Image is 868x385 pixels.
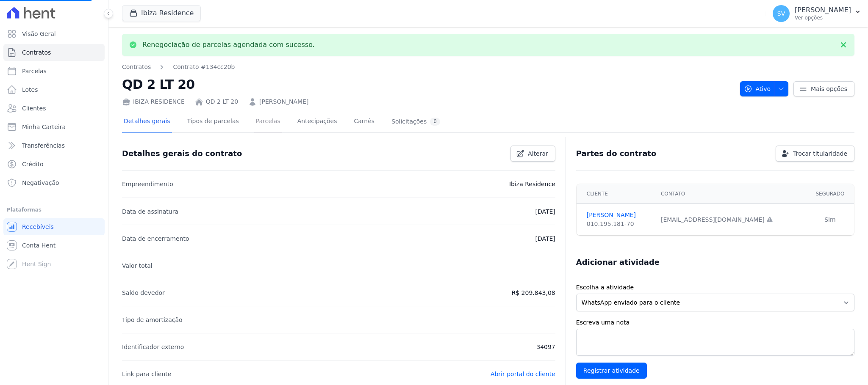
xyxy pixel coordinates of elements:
a: Crédito [3,156,105,173]
a: [PERSON_NAME] [259,97,308,106]
span: Recebíveis [22,223,54,231]
a: Visão Geral [3,25,105,42]
a: Transferências [3,137,105,154]
a: Detalhes gerais [122,111,172,133]
button: SV [PERSON_NAME] Ver opções [766,2,868,25]
p: Saldo devedor [122,288,165,298]
span: Trocar titularidade [793,149,847,158]
a: Parcelas [254,111,282,133]
a: Alterar [510,146,555,162]
a: QD 2 LT 20 [206,97,238,106]
span: Parcelas [22,67,47,75]
p: Empreendimento [122,179,173,189]
h3: Detalhes gerais do contrato [122,148,242,159]
a: Tipos de parcelas [186,111,241,133]
span: Lotes [22,85,38,94]
p: Ibiza Residence [509,179,555,189]
span: SV [777,11,785,16]
p: Tipo de amortização [122,315,183,325]
span: Minha Carteira [22,123,66,131]
button: Ibiza Residence [122,5,201,21]
p: [DATE] [535,234,555,244]
p: Ver opções [795,14,851,21]
p: Renegociação de parcelas agendada com sucesso. [142,41,315,49]
span: Visão Geral [22,30,56,38]
a: Conta Hent [3,237,105,254]
span: Ativo [744,81,771,96]
h3: Partes do contrato [576,148,657,159]
nav: Breadcrumb [122,63,733,71]
p: [DATE] [535,206,555,217]
span: Crédito [22,160,44,168]
a: Lotes [3,81,105,98]
h2: QD 2 LT 20 [122,75,733,94]
p: 34097 [536,342,555,352]
p: [PERSON_NAME] [795,6,851,14]
a: Antecipações [296,111,339,133]
p: Identificador externo [122,342,184,352]
span: Transferências [22,141,65,150]
th: Contato [656,184,806,204]
td: Sim [806,204,854,236]
p: Data de encerramento [122,234,189,244]
div: IBIZA RESIDENCE [122,97,185,106]
span: Negativação [22,179,59,187]
a: Contrato #134cc20b [173,63,235,71]
p: R$ 209.843,08 [512,288,555,298]
th: Cliente [577,184,656,204]
span: Conta Hent [22,241,55,250]
a: Carnês [352,111,376,133]
div: 010.195.181-70 [587,220,651,228]
p: Link para cliente [122,369,171,379]
a: Recebíveis [3,218,105,235]
a: Contratos [3,44,105,61]
a: Parcelas [3,63,105,80]
h3: Adicionar atividade [576,257,660,267]
div: 0 [430,118,440,126]
input: Registrar atividade [576,363,647,379]
div: Plataformas [7,205,101,215]
p: Valor total [122,261,153,271]
div: [EMAIL_ADDRESS][DOMAIN_NAME] [661,215,801,224]
a: Abrir portal do cliente [491,371,555,377]
a: Clientes [3,100,105,117]
span: Clientes [22,104,46,113]
a: Minha Carteira [3,118,105,135]
p: Data de assinatura [122,206,178,217]
a: Trocar titularidade [776,146,854,162]
a: Contratos [122,63,151,71]
a: Solicitações0 [390,111,442,133]
div: Solicitações [391,118,440,126]
nav: Breadcrumb [122,63,235,71]
button: Ativo [740,81,789,96]
span: Contratos [22,48,51,57]
a: [PERSON_NAME] [587,211,651,220]
label: Escolha a atividade [576,283,854,292]
span: Mais opções [811,85,847,93]
span: Alterar [528,149,548,158]
th: Segurado [806,184,854,204]
a: Mais opções [793,81,854,96]
label: Escreva uma nota [576,318,854,327]
a: Negativação [3,174,105,191]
